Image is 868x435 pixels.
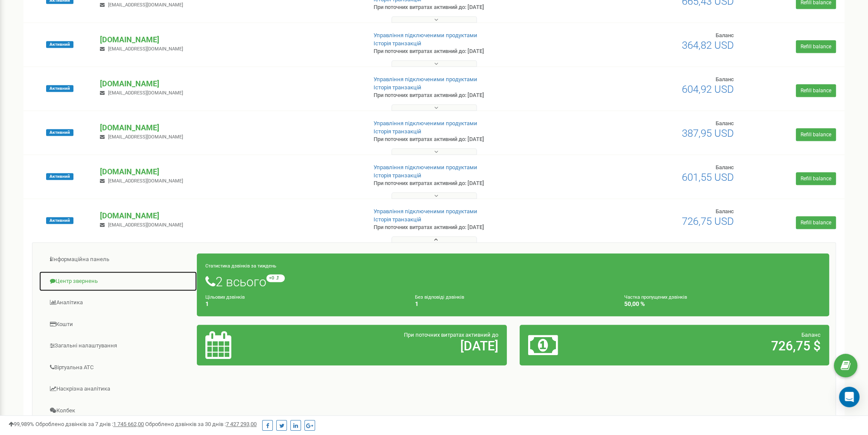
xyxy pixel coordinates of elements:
span: Оброблено дзвінків за 30 днів : [145,421,257,427]
h2: [DATE] [307,339,498,353]
a: Кошти [39,314,197,335]
span: [EMAIL_ADDRESS][DOMAIN_NAME] [108,90,183,96]
p: При поточних витратах активний до: [DATE] [374,91,565,100]
small: +0 [266,274,285,282]
span: Баланс [716,76,734,82]
a: Історія транзакцій [374,172,421,179]
span: Оброблено дзвінків за 7 днів : [35,421,144,427]
p: [DOMAIN_NAME] [100,122,359,133]
a: Історія транзакцій [374,84,421,91]
small: Частка пропущених дзвінків [624,294,687,300]
span: Активний [46,173,73,180]
h1: 2 всього [205,274,821,289]
a: Віртуальна АТС [39,357,197,378]
span: 99,989% [9,421,34,427]
h4: 1 [205,301,402,307]
p: [DOMAIN_NAME] [100,210,359,221]
a: Refill balance [796,40,836,53]
a: Центр звернень [39,271,197,292]
a: Історія транзакцій [374,128,421,135]
span: Баланс [716,208,734,215]
a: Історія транзакцій [374,216,421,223]
span: 364,82 USD [682,39,734,51]
small: Без відповіді дзвінків [415,294,464,300]
span: Баланс [801,332,821,338]
a: Колбек [39,400,197,421]
a: Інформаційна панель [39,249,197,270]
p: При поточних витратах активний до: [DATE] [374,223,565,232]
u: 7 427 293,00 [226,421,257,427]
small: Статистика дзвінків за тиждень [205,263,276,269]
a: Управління підключеними продуктами [374,32,477,38]
small: Цільових дзвінків [205,294,245,300]
a: Управління підключеними продуктами [374,208,477,215]
a: Refill balance [796,128,836,141]
a: Управління підключеними продуктами [374,76,477,82]
a: Наскрізна аналітика [39,379,197,400]
span: При поточних витратах активний до [404,332,498,338]
a: Аналiтика [39,292,197,313]
h2: 726,75 $ [630,339,821,353]
span: Активний [46,85,73,92]
p: При поточних витратах активний до: [DATE] [374,47,565,56]
div: Open Intercom Messenger [839,387,859,407]
h4: 50,00 % [624,301,821,307]
span: [EMAIL_ADDRESS][DOMAIN_NAME] [108,134,183,140]
span: 604,92 USD [682,83,734,95]
p: [DOMAIN_NAME] [100,34,359,45]
p: При поточних витратах активний до: [DATE] [374,135,565,144]
span: 601,55 USD [682,171,734,183]
span: [EMAIL_ADDRESS][DOMAIN_NAME] [108,222,183,228]
span: [EMAIL_ADDRESS][DOMAIN_NAME] [108,2,183,8]
span: [EMAIL_ADDRESS][DOMAIN_NAME] [108,46,183,52]
a: Управління підключеними продуктами [374,164,477,170]
p: При поточних витратах активний до: [DATE] [374,179,565,188]
a: Refill balance [796,216,836,229]
p: [DOMAIN_NAME] [100,166,359,177]
span: 387,95 USD [682,127,734,139]
h4: 1 [415,301,611,307]
span: [EMAIL_ADDRESS][DOMAIN_NAME] [108,178,183,184]
span: Баланс [716,164,734,170]
u: 1 745 662,00 [113,421,144,427]
span: 726,75 USD [682,215,734,227]
span: Баланс [716,120,734,126]
p: При поточних витратах активний до: [DATE] [374,3,565,12]
a: Refill balance [796,172,836,185]
a: Загальні налаштування [39,335,197,356]
a: Refill balance [796,84,836,97]
p: [DOMAIN_NAME] [100,78,359,89]
span: Активний [46,217,73,224]
a: Історія транзакцій [374,40,421,47]
a: Управління підключеними продуктами [374,120,477,126]
span: Баланс [716,32,734,38]
span: Активний [46,41,73,48]
span: Активний [46,129,73,136]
